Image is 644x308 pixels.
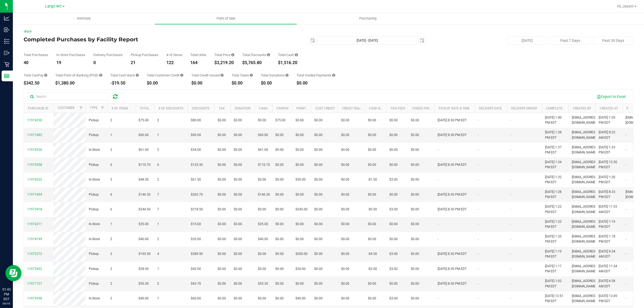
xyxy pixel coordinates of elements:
i: Sum of the cash-back amounts from rounded-up electronic payments for all purchases in the date ra... [136,74,139,77]
a: Completed At [546,107,569,110]
span: 6 [157,162,159,167]
i: Sum of the successful, non-voided payments using account credit for all purchases in the date range. [180,74,183,77]
span: - [478,222,479,227]
a: Delivery Driver [511,107,537,110]
span: $0.00 [411,133,419,138]
span: $0.00 [295,147,304,152]
div: Total Purchases [24,53,48,57]
a: Credit Issued [342,107,364,110]
span: [DATE] 1:28 PM EDT [545,189,565,200]
span: $0.00 [411,177,419,182]
span: In-Store [89,222,100,227]
span: $0.00 [314,192,323,197]
span: - [510,192,511,197]
a: CanPay [276,107,289,110]
div: -$19.50 [110,81,139,85]
span: 11974222 [27,178,42,181]
i: Sum of the successful, non-voided point-of-banking payment transactions, both via payment termina... [99,74,102,77]
span: $0.00 [275,237,284,242]
span: [DATE] 8:22 AM EDT [599,130,619,140]
span: $0.00 [275,147,284,152]
span: 2 [157,118,159,123]
span: $0.00 [314,222,323,227]
span: [EMAIL_ADDRESS][DOMAIN_NAME] [572,175,598,185]
span: 1 [110,133,112,138]
input: Search... [28,93,108,101]
a: Tax [219,107,225,110]
span: [DATE] 12:50 PM EDT [599,160,619,170]
div: Delivery Purchases [93,53,123,57]
span: $0.00 [341,177,349,182]
div: $0.00 [147,81,183,85]
span: - [625,147,626,152]
div: In Store Purchases [56,53,85,57]
a: Discounts [192,107,209,110]
span: 2 [157,147,159,152]
span: $245.00 [295,207,308,212]
span: $0.00 [258,177,266,182]
span: $0.00 [218,222,226,227]
span: [DATE] 1:20 PM EDT [545,234,565,244]
span: - [510,118,511,123]
div: $342.50 [24,81,47,85]
span: $0.00 [389,192,398,197]
span: 2 [157,237,159,242]
span: 11973938 [27,296,42,300]
span: $0.00 [295,162,304,167]
div: Total Discounts [242,53,270,57]
span: [DATE] 8:30 PM EDT [438,192,467,197]
span: [DATE] 1:18 PM EDT [599,234,619,244]
div: $5,765.80 [242,61,270,65]
span: - [625,207,626,212]
div: $0.00 [297,81,335,85]
div: Total Donations [261,74,288,77]
span: $0.00 [234,207,242,212]
span: 6 [110,192,112,197]
span: $3.00 [389,207,398,212]
span: $0.00 [341,162,349,167]
inline-svg: Inventory [4,39,9,44]
span: Hi, Jaxon! [617,4,634,8]
span: 2 [110,118,112,123]
span: $48.50 [138,177,149,182]
span: $60.00 [138,133,149,138]
span: [DATE] 1:20 PM EDT [599,115,619,125]
span: $0.00 [368,133,376,138]
span: $0.00 [368,192,376,197]
span: $0.00 [368,237,376,242]
span: $0.00 [389,222,398,227]
i: Sum of the total prices of all purchases in the date range. [231,53,234,57]
inline-svg: Inbound [4,27,9,32]
span: $0.00 [411,192,419,197]
span: $202.70 [191,192,203,197]
span: [EMAIL_ADDRESS][DOMAIN_NAME] [572,145,598,155]
span: $0.00 [411,147,419,152]
div: 19 [56,61,85,65]
span: $0.00 [314,207,323,212]
span: $0.00 [314,147,323,152]
span: [DATE] 8:30 PM EDT [438,133,467,138]
span: - [510,177,511,182]
a: Cash Back [369,107,387,110]
span: $0.00 [218,118,226,123]
span: In-Store [89,237,100,242]
span: $0.00 [314,237,323,242]
span: $244.50 [138,207,151,212]
span: $61.00 [258,147,268,152]
span: 11973418 [27,207,42,211]
span: $35.00 [258,222,268,227]
span: $218.50 [191,207,203,212]
span: [EMAIL_ADDRESS][DOMAIN_NAME] [572,189,598,200]
span: $75.00 [275,118,286,123]
a: Delivery Date [479,107,502,110]
span: 11971882 [27,133,42,137]
a: Voided Payment [412,107,438,110]
span: $0.00 [368,162,376,167]
div: Total Credit Issued [191,74,224,77]
span: -$0.50 [368,207,377,212]
span: $0.00 [234,222,242,227]
span: In-Store [89,147,100,152]
div: Total Price [214,53,234,57]
span: - [478,162,479,167]
span: 2 [157,177,159,182]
